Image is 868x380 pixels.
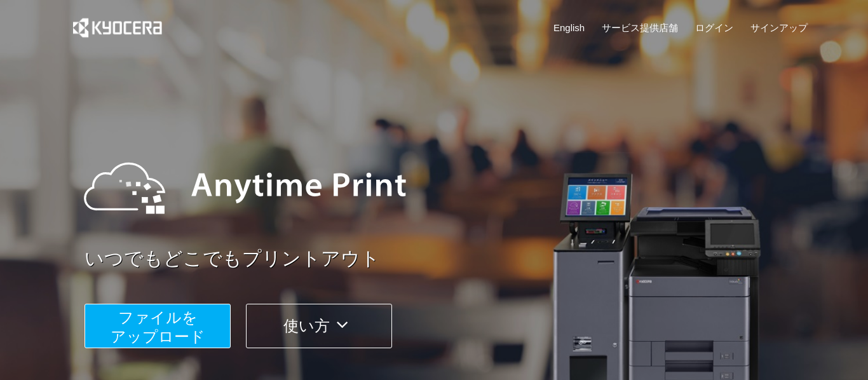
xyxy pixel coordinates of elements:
[246,304,392,348] button: 使い方
[553,21,585,34] a: English
[750,21,808,34] a: サインアップ
[111,309,205,345] span: ファイルを ​​アップロード
[85,304,231,348] button: ファイルを​​アップロード
[602,21,678,34] a: サービス提供店舗
[695,21,733,34] a: ログイン
[85,245,815,273] a: いつでもどこでもプリントアウト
